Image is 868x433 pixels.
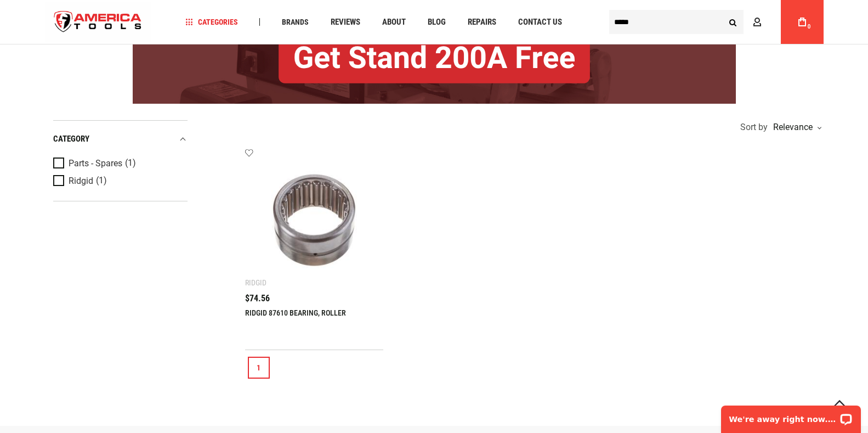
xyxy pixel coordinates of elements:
a: Blog [423,15,451,30]
span: About [382,18,406,26]
span: Sort by [740,123,768,132]
img: America Tools [45,2,151,43]
a: Contact Us [513,15,567,30]
a: store logo [45,2,151,43]
div: Ridgid [245,278,266,287]
a: Categories [180,15,243,30]
a: 1 [248,357,270,379]
span: 0 [808,24,811,30]
a: Parts - Spares (1) [53,158,185,170]
div: Relevance [770,123,821,132]
span: Ridgid [69,176,93,186]
span: (1) [96,176,107,185]
span: Brands [282,18,309,26]
span: $74.56 [245,294,270,303]
img: RIDGID 87610 BEARING, ROLLER [256,159,373,276]
span: Repairs [468,18,496,26]
span: Reviews [331,18,360,26]
a: About [377,15,411,30]
span: (1) [125,159,136,168]
div: Product Filters [53,120,188,201]
a: Reviews [326,15,365,30]
span: Contact Us [518,18,562,26]
a: Brands [277,15,314,30]
div: category [53,132,188,147]
span: Categories [185,18,238,26]
button: Search [723,12,744,32]
span: Parts - Spares [69,159,122,168]
a: Repairs [463,15,501,30]
span: Blog [428,18,446,26]
a: Ridgid (1) [53,175,185,187]
iframe: LiveChat chat widget [714,398,868,433]
a: RIDGID 87610 BEARING, ROLLER [245,308,346,317]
